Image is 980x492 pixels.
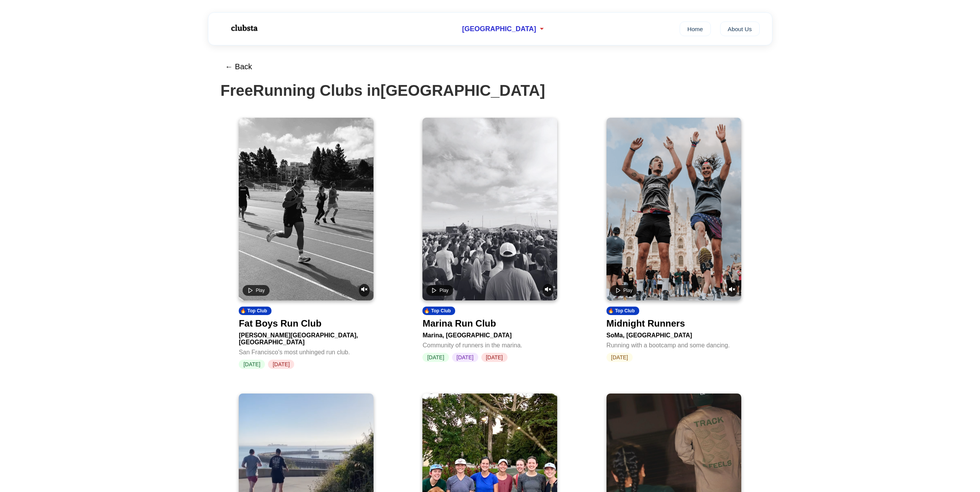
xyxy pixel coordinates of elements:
span: [DATE] [268,360,294,369]
button: Play video [610,285,637,296]
span: Play [439,288,448,293]
span: [DATE] [422,353,449,362]
span: [DATE] [481,353,508,362]
button: Play video [243,285,269,296]
span: Play [623,288,632,293]
div: 🔥 Top Club [422,307,455,315]
div: 🔥 Top Club [239,307,271,315]
button: ← Back [221,58,257,76]
div: [PERSON_NAME][GEOGRAPHIC_DATA], [GEOGRAPHIC_DATA] [239,329,374,346]
img: Logo [221,18,267,38]
span: [GEOGRAPHIC_DATA] [462,25,536,33]
div: Running with a bootcamp and some dancing. [606,339,741,349]
a: Play videoUnmute video🔥 Top ClubMarina Run ClubMarina, [GEOGRAPHIC_DATA]Community of runners in t... [422,118,557,362]
div: Community of runners in the marina. [422,339,557,349]
div: Marina, [GEOGRAPHIC_DATA] [422,329,557,339]
button: Play video [426,285,453,296]
span: Play [256,288,265,293]
div: Fat Boys Run Club [239,318,322,329]
h1: Free Running Clubs in [GEOGRAPHIC_DATA] [221,82,760,99]
span: [DATE] [606,353,633,362]
div: San Francisco's most unhinged run club. [239,346,374,356]
a: Play videoUnmute video🔥 Top ClubMidnight RunnersSoMa, [GEOGRAPHIC_DATA]Running with a bootcamp an... [606,118,741,362]
button: Unmute video [543,284,553,297]
a: Play videoUnmute video🔥 Top ClubFat Boys Run Club[PERSON_NAME][GEOGRAPHIC_DATA], [GEOGRAPHIC_DATA... [239,118,374,369]
button: Unmute video [727,284,737,297]
button: Unmute video [359,284,370,297]
a: Home [680,22,711,36]
div: 🔥 Top Club [606,307,639,315]
div: SoMa, [GEOGRAPHIC_DATA] [606,329,741,339]
div: Marina Run Club [422,318,496,329]
span: [DATE] [239,360,265,369]
span: [DATE] [452,353,478,362]
div: Midnight Runners [606,318,685,329]
a: About Us [720,22,760,36]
